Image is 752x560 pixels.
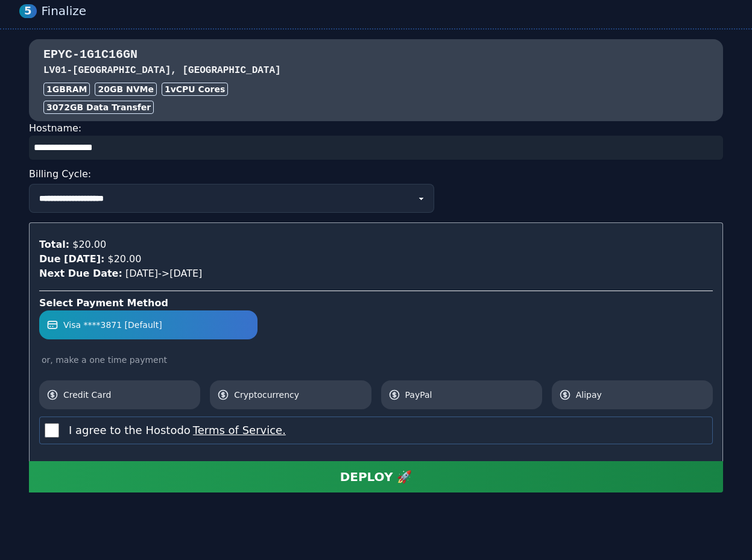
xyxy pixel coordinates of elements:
div: 1 vCPU Cores [162,83,228,96]
div: $20.00 [69,238,106,252]
button: DEPLOY 🚀 [29,461,723,492]
label: I agree to the Hostodo [69,422,286,439]
span: PayPal [405,389,535,401]
div: Next Due Date: [39,266,122,281]
span: Alipay [576,389,706,401]
div: 5 [19,4,37,18]
span: Cryptocurrency [234,389,364,401]
div: DEPLOY 🚀 [340,468,412,485]
div: 1GB RAM [43,83,90,96]
h3: LV01 - [GEOGRAPHIC_DATA], [GEOGRAPHIC_DATA] [43,63,709,78]
div: Total: [39,238,69,252]
div: Finalize [42,4,733,19]
div: Select Payment Method [39,296,713,310]
div: [DATE] -> [DATE] [39,266,713,281]
a: Terms of Service. [191,424,286,436]
div: or, make a one time payment [39,354,713,366]
span: Credit Card [63,389,193,401]
h3: EPYC-1G1C16GN [43,46,709,63]
span: Visa ****3871 [Default] [63,319,162,331]
div: Hostname: [29,121,723,160]
div: Billing Cycle: [29,165,723,184]
button: I agree to the Hostodo [191,422,286,439]
div: Due [DATE]: [39,252,104,266]
div: $20.00 [104,252,141,266]
div: 3072 GB Data Transfer [43,101,154,114]
div: 20 GB NVMe [95,83,157,96]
